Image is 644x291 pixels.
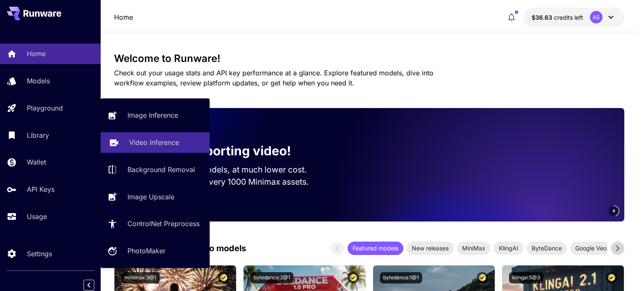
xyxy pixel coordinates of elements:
p: Wallet [27,157,46,167]
div: AS [590,11,602,23]
span: Google Veo [570,244,612,252]
p: Background Removal [127,165,195,175]
p: PhotoMaker [127,246,166,256]
button: bytedance:1@1 [380,272,422,283]
h3: Welcome to Runware! [114,53,624,64]
p: ControlNet Preprocess [127,219,200,229]
p: Run the best video models, at much lower cost. [127,164,323,176]
button: klingai:5@3 [509,272,543,283]
span: $36.63 [532,14,554,21]
a: Image Upscale [101,186,210,207]
p: Settings [27,249,52,259]
button: Certified Model – Vetted for best performance and includes a commercial license. [348,272,359,283]
span: Featured models [348,244,403,252]
p: Library [27,130,49,140]
span: New releases [407,244,454,252]
span: KlingAI [494,244,523,252]
p: API Keys [27,184,55,194]
a: ControlNet Preprocess [101,214,210,234]
button: $36.63296 [523,8,624,27]
button: Certified Model – Vetted for best performance and includes a commercial license. [218,272,229,283]
nav: breadcrumb [114,12,133,22]
span: Check out your usage stats and API key performance at a glance. Explore featured models, dive int... [114,69,434,87]
span: credits left [554,14,583,21]
p: Models [27,76,50,86]
div: $36.63296 [532,13,583,22]
span: 4 [613,208,615,214]
p: Home [27,49,46,59]
button: Certified Model – Vetted for best performance and includes a commercial license. [606,272,617,283]
p: Video Inference [129,137,179,147]
span: MiniMax [457,244,491,252]
button: Certified Model – Vetted for best performance and includes a commercial license. [477,272,488,283]
a: Image Inference [101,105,210,126]
p: Now supporting video! [151,142,291,160]
p: Playground [27,103,63,113]
button: minimax:3@1 [121,272,160,283]
button: bytedance:2@1 [250,272,293,283]
button: Collapse sidebar [83,280,94,291]
p: Usage [27,211,47,221]
span: ByteDance [527,244,567,252]
p: Image Inference [127,110,178,120]
p: Home [114,12,133,22]
a: PhotoMaker [101,241,210,261]
a: Background Removal [101,160,210,180]
p: Save up to $350 for every 1000 Minimax assets. [127,176,323,188]
p: Image Upscale [127,192,174,202]
a: Video Inference [101,132,210,153]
